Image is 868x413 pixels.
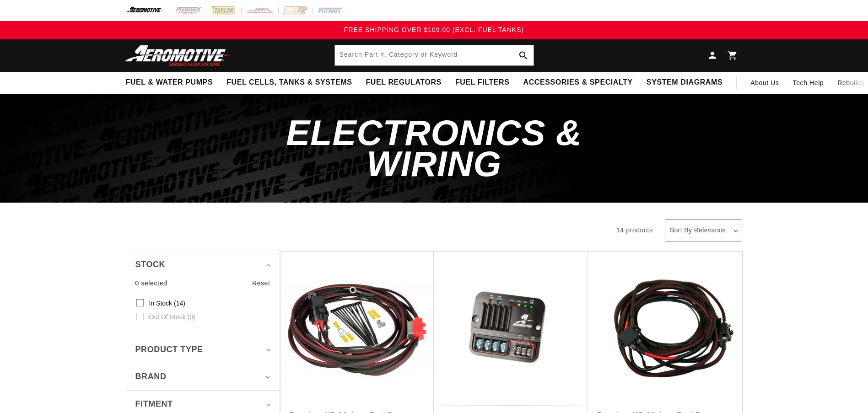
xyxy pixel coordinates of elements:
summary: Fuel Regulators [359,72,448,93]
span: Stock [135,258,166,271]
summary: Brand (0 selected) [135,363,270,390]
summary: Fuel Cells, Tanks & Systems [220,72,359,93]
span: 0 selected [135,278,167,288]
span: FREE SHIPPING OVER $109.00 (EXCL. FUEL TANKS) [344,26,524,33]
span: Fitment [135,397,173,411]
span: Fuel & Water Pumps [126,78,213,87]
input: Search Part #, Category or Keyword [335,45,534,65]
span: System Diagrams [647,78,722,87]
summary: Fuel & Water Pumps [119,72,220,93]
span: Fuel Regulators [366,78,441,87]
span: Fuel Cells, Tanks & Systems [226,78,352,87]
summary: Fuel Filters [448,72,517,93]
span: Rebuilds [837,78,864,88]
summary: Stock (0 selected) [135,251,270,278]
summary: Accessories & Specialty [517,72,640,93]
span: 14 products [616,226,653,234]
a: About Us [744,72,786,94]
span: Fuel Filters [455,78,510,87]
span: Tech Help [793,78,824,88]
span: Electronics & Wiring [286,113,582,184]
summary: Tech Help [786,72,831,94]
a: Reset [252,278,270,288]
summary: System Diagrams [640,72,729,93]
span: Product type [135,343,203,356]
span: Accessories & Specialty [523,78,633,87]
span: About Us [750,79,779,86]
span: In stock (14) [149,299,185,307]
span: Brand [135,370,167,383]
span: Out of stock (0) [149,313,195,321]
button: Search Part #, Category or Keyword [513,45,534,65]
img: Aeromotive [122,45,237,66]
summary: Product type (0 selected) [135,336,270,363]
